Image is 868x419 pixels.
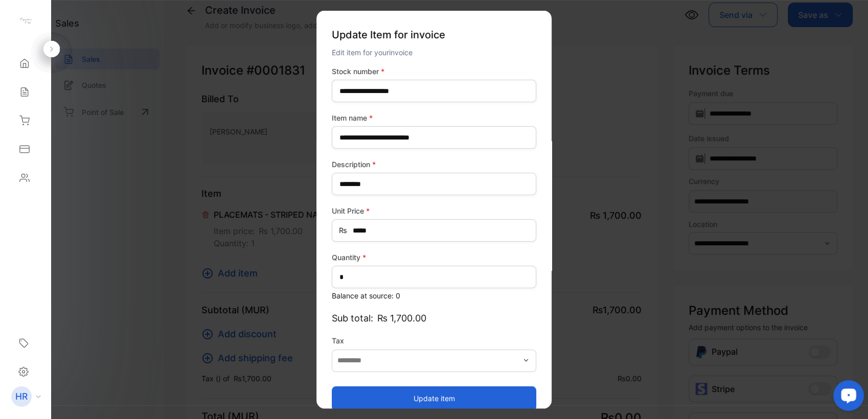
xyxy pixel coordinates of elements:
[339,225,347,236] span: ₨
[332,159,536,170] label: Description
[332,311,536,325] p: Sub total:
[825,376,868,419] iframe: LiveChat chat widget
[18,13,33,29] img: logo
[332,386,536,410] button: Update item
[332,290,536,301] p: Balance at source: 0
[377,311,426,325] span: ₨ 1,700.00
[332,252,536,263] label: Quantity
[332,335,536,346] label: Tax
[332,112,536,123] label: Item name
[332,48,413,57] span: Edit item for your invoice
[332,23,536,46] p: Update Item for invoice
[15,390,28,403] p: HR
[332,66,536,77] label: Stock number
[332,205,536,216] label: Unit Price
